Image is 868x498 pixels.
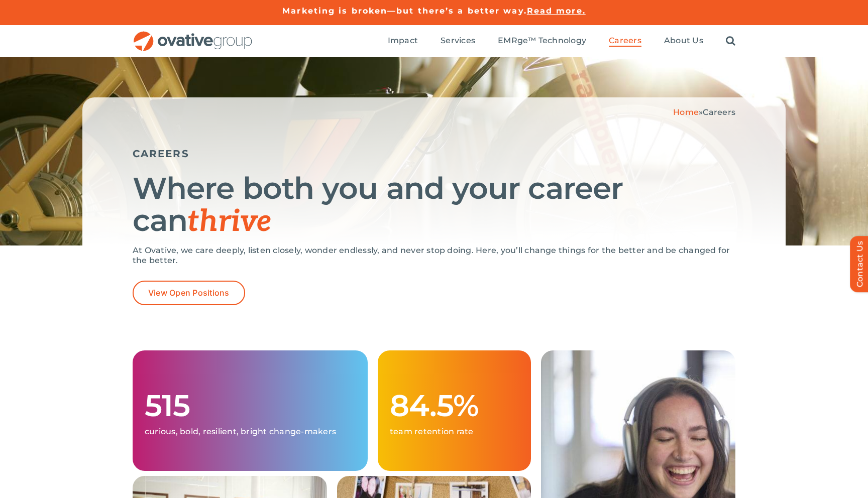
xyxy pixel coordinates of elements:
[133,245,735,266] p: At Ovative, we care deeply, listen closely, wonder endlessly, and never stop doing. Here, you’ll ...
[726,36,735,47] a: Search
[498,36,586,46] span: EMRge™ Technology
[133,172,735,238] h1: Where both you and your career can
[133,281,245,305] a: View Open Positions
[673,107,735,117] span: »
[148,288,230,298] span: View Open Positions
[390,390,519,422] h1: 84.5%
[527,6,586,16] a: Read more.
[664,36,703,47] a: About Us
[390,427,519,437] p: team retention rate
[145,390,356,422] h1: 515
[441,36,475,46] span: Services
[664,36,703,46] span: About Us
[498,36,586,47] a: EMRge™ Technology
[388,36,418,46] span: Impact
[609,36,641,47] a: Careers
[133,30,253,40] a: OG_Full_horizontal_RGB
[388,36,418,47] a: Impact
[609,36,641,46] span: Careers
[703,107,735,117] span: Careers
[145,427,356,437] p: curious, bold, resilient, bright change-makers
[441,36,475,47] a: Services
[673,107,699,117] a: Home
[187,204,271,240] span: thrive
[388,25,735,57] nav: Menu
[282,6,527,16] a: Marketing is broken—but there’s a better way.
[133,148,735,160] h5: CAREERS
